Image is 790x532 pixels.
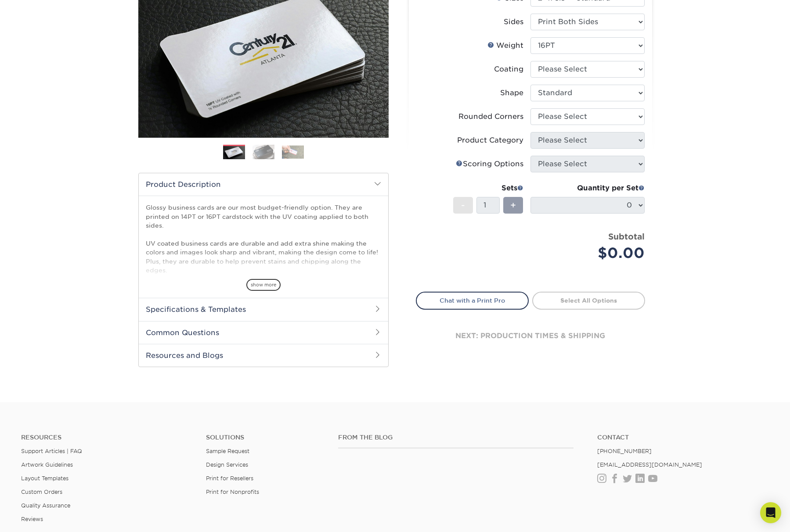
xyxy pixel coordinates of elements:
[206,475,253,482] a: Print for Resellers
[510,199,516,212] span: +
[139,173,388,196] h2: Product Description
[597,448,652,454] a: [PHONE_NUMBER]
[21,489,62,495] a: Custom Orders
[206,448,249,454] a: Sample Request
[530,183,645,193] div: Quantity per Set
[458,111,523,122] div: Rounded Corners
[416,310,645,362] div: next: production times & shipping
[338,434,574,441] h4: From the Blog
[494,64,523,75] div: Coating
[21,502,70,509] a: Quality Assurance
[21,434,193,441] h4: Resources
[253,144,274,160] img: Business Cards 02
[21,448,82,454] a: Support Articles | FAQ
[532,292,645,309] a: Select All Options
[246,279,281,291] span: show more
[2,505,75,529] iframe: Google Customer Reviews
[139,344,388,367] h2: Resources and Blogs
[139,321,388,344] h2: Common Questions
[139,298,388,321] h2: Specifications & Templates
[21,461,73,468] a: Artwork Guidelines
[21,475,69,482] a: Layout Templates
[457,135,523,146] div: Product Category
[760,502,781,523] div: Open Intercom Messenger
[487,40,523,51] div: Weight
[453,183,523,193] div: Sets
[597,434,769,441] a: Contact
[456,159,523,169] div: Scoring Options
[608,232,645,241] strong: Subtotal
[282,145,304,159] img: Business Cards 03
[597,461,702,468] a: [EMAIL_ADDRESS][DOMAIN_NAME]
[146,203,381,319] p: Glossy business cards are our most budget-friendly option. They are printed on 14PT or 16PT cards...
[500,88,523,98] div: Shape
[206,434,325,441] h4: Solutions
[537,243,645,264] div: $0.00
[416,292,529,309] a: Chat with a Print Pro
[206,461,248,468] a: Design Services
[461,199,465,212] span: -
[223,142,245,164] img: Business Cards 01
[504,17,523,27] div: Sides
[206,489,259,495] a: Print for Nonprofits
